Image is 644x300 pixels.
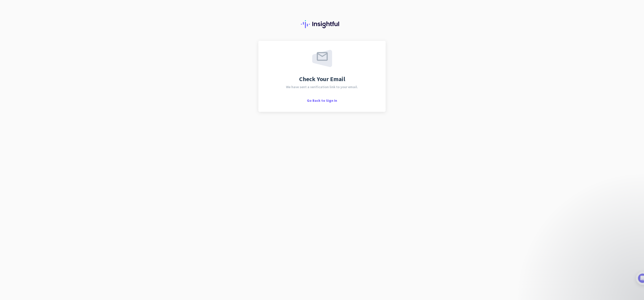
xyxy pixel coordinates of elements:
span: Go Back to Sign In [307,98,337,103]
img: Insightful [301,20,343,28]
span: We have sent a verification link to your email. [286,85,358,89]
img: email-sent [312,50,332,67]
span: Check Your Email [299,76,345,82]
